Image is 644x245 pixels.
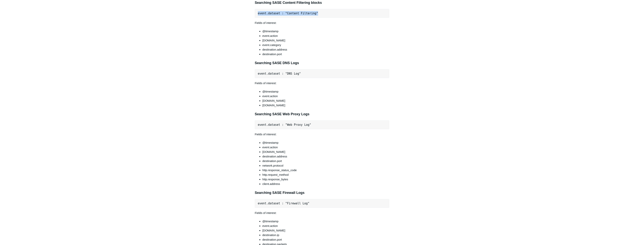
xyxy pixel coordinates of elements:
h3: Searching SASE Web Proxy Logs [255,111,389,117]
li: destination.address [262,47,389,52]
li: [DOMAIN_NAME] [262,228,389,233]
li: [DOMAIN_NAME] [262,38,389,43]
li: [DOMAIN_NAME] [262,98,389,103]
p: Fields of interest: [255,21,389,25]
li: [DOMAIN_NAME] [262,150,389,154]
pre: event.dataset : "DNS Log" [255,69,389,78]
li: destination.port [262,52,389,56]
li: @timestamp [262,89,389,94]
p: Fields of interest: [255,81,389,85]
li: destination.address [262,154,389,159]
pre: event.dataset : "Web Proxy Log" [255,120,389,129]
p: Fields of interest: [255,132,389,137]
li: event.action [262,224,389,228]
pre: event.dataset : "Content Filtering" [255,9,389,18]
h3: Searching SASE Firewall Logs [255,190,389,196]
li: @timestamp [262,140,389,145]
li: event.category [262,43,389,47]
li: event.action [262,34,389,38]
li: destination.port [262,159,389,163]
li: network.protocol [262,163,389,168]
h3: Searching SASE DNS Logs [255,60,389,66]
li: destination.port [262,237,389,242]
li: event.action [262,94,389,98]
li: client.address [262,182,389,186]
li: http.response_status_code [262,168,389,172]
li: @timestamp [262,219,389,224]
p: Fields of interest: [255,211,389,215]
li: [DOMAIN_NAME] [262,103,389,108]
li: event.action [262,145,389,150]
li: @timestamp [262,29,389,34]
li: http.response_bytes [262,177,389,182]
li: destination.ip [262,233,389,237]
li: http.request_method [262,172,389,177]
pre: event.dataset : "Firewall Log" [255,199,389,208]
